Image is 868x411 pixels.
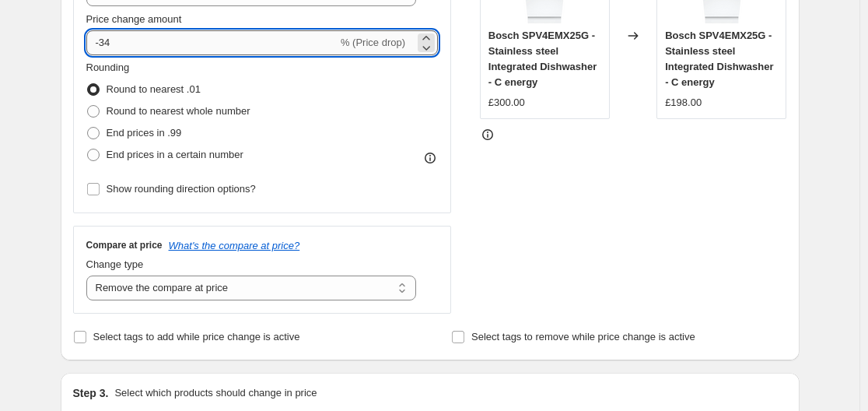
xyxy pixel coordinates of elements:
[107,183,256,195] span: Show rounding direction options?
[471,331,695,342] span: Select tags to remove while price change is active
[107,83,201,95] span: Round to nearest .01
[73,385,109,401] h2: Step 3.
[169,240,300,251] button: What's the compare at price?
[114,385,317,401] p: Select which products should change in price
[107,127,182,139] span: End prices in .99
[665,95,702,111] div: £198.00
[488,30,597,88] span: Bosch SPV4EMX25G - Stainless steel Integrated Dishwasher - C energy
[665,30,773,88] span: Bosch SPV4EMX25G - Stainless steel Integrated Dishwasher - C energy
[341,37,405,48] span: % (Price drop)
[93,331,300,342] span: Select tags to add while price change is active
[86,239,163,251] h3: Compare at price
[107,105,250,117] span: Round to nearest whole number
[107,149,243,160] span: End prices in a certain number
[488,95,525,111] div: £300.00
[86,61,130,73] span: Rounding
[86,258,144,270] span: Change type
[86,13,182,25] span: Price change amount
[86,30,338,55] input: -15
